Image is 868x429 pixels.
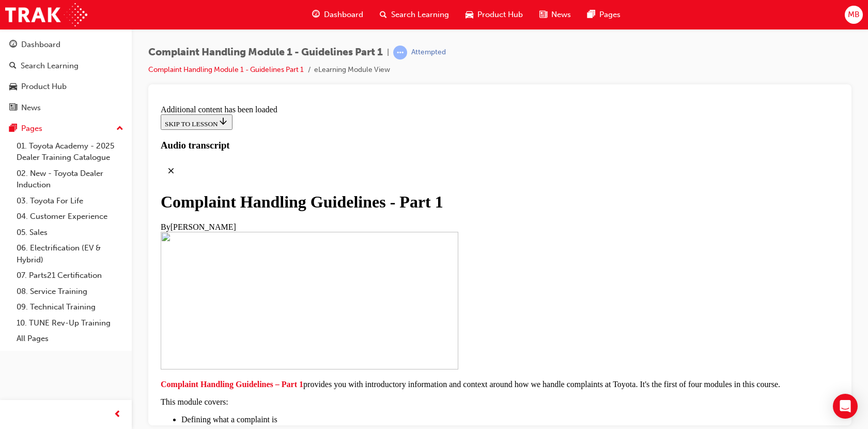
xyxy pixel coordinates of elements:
span: Complaint Handling Module 1 - Guidelines Part 1 [148,47,383,58]
span: Search Learning [391,9,449,21]
a: search-iconSearch Learning [371,4,457,25]
div: Pages [21,123,42,135]
a: 03. Toyota For Life [12,193,128,209]
a: Product Hub [4,77,128,96]
a: 05. Sales [12,225,128,241]
span: News [551,9,571,21]
button: Pages [4,119,128,138]
span: Complaint Handling Guidelines – Part 1 [4,279,147,288]
a: 01. Toyota Academy - 2025 Dealer Training Catalogue [12,138,128,166]
a: 10. TUNE Rev-Up Training [12,315,128,331]
h3: Audio transcript [4,39,683,50]
a: car-iconProduct Hub [457,4,531,25]
div: Attempted [411,48,446,57]
a: pages-iconPages [579,4,629,25]
div: Additional content has been loaded [4,4,683,13]
span: Dashboard [324,9,363,21]
img: Trak [5,3,87,26]
button: Close audio transcript panel [4,60,25,80]
p: provides you with introductory information and context around how we handle complaints at Toyota.... [4,279,683,288]
a: 07. Parts21 Certification [12,268,128,284]
div: Open Intercom Messenger [833,394,858,419]
button: MB [845,6,863,24]
a: Dashboard [4,35,128,54]
a: guage-iconDashboard [304,4,371,25]
a: 08. Service Training [12,284,128,300]
a: news-iconNews [531,4,579,25]
a: News [4,98,128,117]
button: DashboardSearch LearningProduct HubNews [4,33,128,119]
span: guage-icon [9,40,17,50]
span: car-icon [466,8,473,21]
span: pages-icon [9,124,17,134]
a: Complaint Handling Module 1 - Guidelines Part 1 [148,65,304,74]
div: Search Learning [21,60,79,72]
div: News [21,102,41,114]
span: news-icon [9,103,17,113]
button: SKIP TO LESSON [4,13,76,29]
span: MB [848,9,860,21]
span: search-icon [9,62,17,71]
span: learningRecordVerb_ATTEMPT-icon [393,46,407,60]
a: 02. New - Toyota Dealer Induction [12,166,128,193]
span: By [4,122,14,130]
div: Complaint Handling Guidelines - Part 1 [4,92,683,111]
li: eLearning Module View [314,64,390,76]
span: SKIP TO LESSON [8,19,72,27]
span: prev-icon [114,408,121,421]
span: Product Hub [477,9,523,21]
span: up-icon [116,122,123,136]
a: 06. Electrification (EV & Hybrid) [12,240,128,268]
li: Defining what a complaint is [25,314,683,323]
span: news-icon [539,8,547,21]
span: [PERSON_NAME] [14,122,80,130]
span: search-icon [380,8,387,21]
div: Dashboard [21,39,60,51]
span: guage-icon [312,8,320,21]
span: pages-icon [587,8,595,21]
a: Search Learning [4,56,128,76]
a: All Pages [12,331,128,347]
span: | [387,47,389,58]
a: 04. Customer Experience [12,209,128,225]
p: This module covers: [4,297,683,306]
div: Product Hub [21,81,67,93]
a: 09. Technical Training [12,299,128,315]
span: Pages [599,9,621,21]
li: General Customer expectations and Dealer Customer Management Kaizen (DCMK) [25,323,683,333]
span: car-icon [9,82,17,92]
